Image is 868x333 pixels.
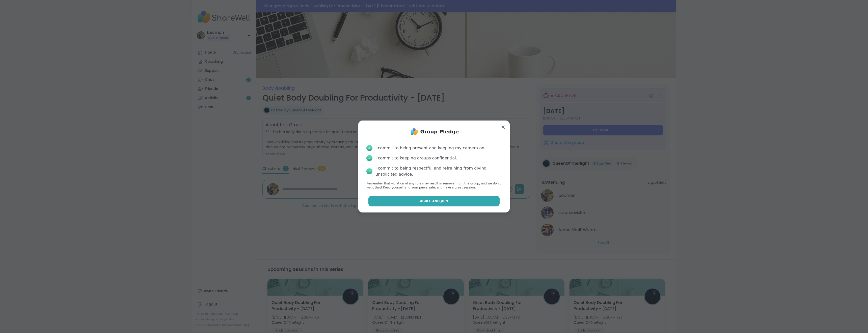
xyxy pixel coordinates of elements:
div: I commit to keeping groups confidential. [375,155,457,161]
span: Agree and Join [420,199,448,203]
img: ShareWell Logo [409,127,419,137]
button: Agree and Join [368,196,500,206]
h1: Group Pledge [420,128,459,135]
div: I commit to being present and keeping my camera on. [375,145,485,151]
p: Remember that violation of any rule may result in removal from the group, and we don’t want that!... [366,181,502,190]
div: I commit to being respectful and refraining from giving unsolicited advice. [375,165,502,177]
